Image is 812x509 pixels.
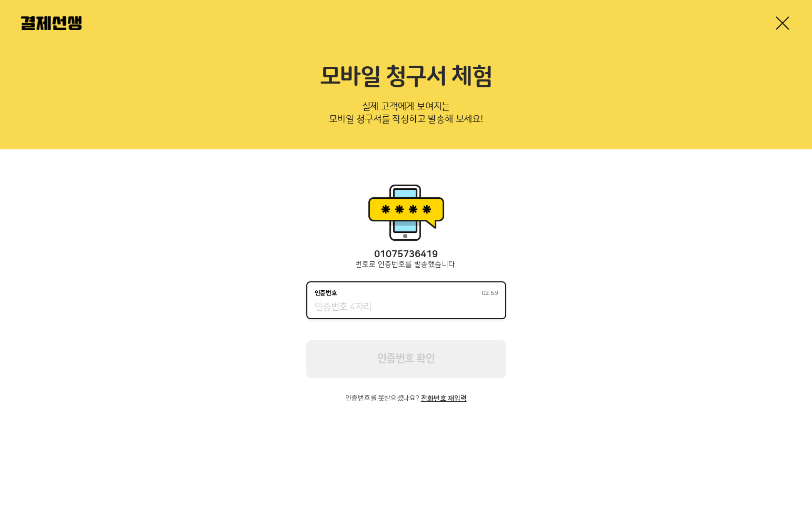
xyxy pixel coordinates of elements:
[482,290,498,297] span: 02:59
[315,290,337,297] p: 인증번호
[21,98,791,133] p: 실제 고객에게 보여지는 모바일 청구서를 작성하고 발송해 보세요!
[306,249,506,260] p: 01075736419
[21,63,791,91] h2: 모바일 청구서 체험
[421,395,467,402] button: 전화번호 재입력
[306,340,506,378] button: 인증번호 확인
[21,16,82,30] img: 결제선생
[364,181,448,244] img: 휴대폰인증 이미지
[306,395,506,402] p: 인증번호를 못받으셨나요?
[315,301,498,314] input: 인증번호02:59
[306,260,506,269] p: 번호로 인증번호를 발송했습니다.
